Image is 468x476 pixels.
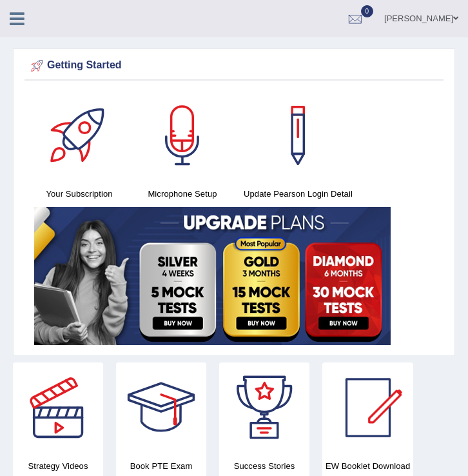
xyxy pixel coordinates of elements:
[13,459,103,473] h4: Strategy Videos
[116,459,206,473] h4: Book PTE Exam
[137,187,228,201] h4: Microphone Setup
[322,459,413,473] h4: EW Booklet Download
[34,187,124,201] h4: Your Subscription
[28,56,440,75] div: Getting Started
[240,187,356,201] h4: Update Pearson Login Detail
[361,5,374,17] span: 0
[34,207,391,345] img: small5.jpg
[219,459,309,473] h4: Success Stories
